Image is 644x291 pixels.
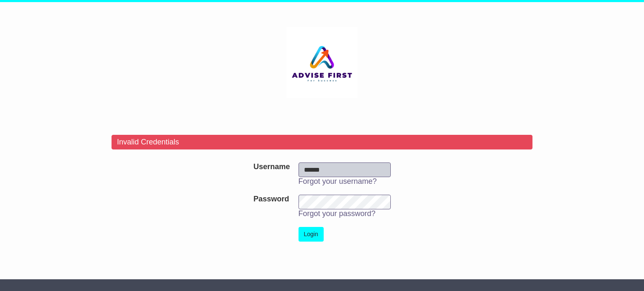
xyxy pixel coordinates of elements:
[299,227,324,242] button: Login
[299,209,376,218] a: Forgot your password?
[299,177,377,185] a: Forgot your username?
[253,195,289,204] label: Password
[253,162,290,172] label: Username
[286,27,358,98] img: Aspera Group Pty Ltd
[112,135,532,150] div: Invalid Credentials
